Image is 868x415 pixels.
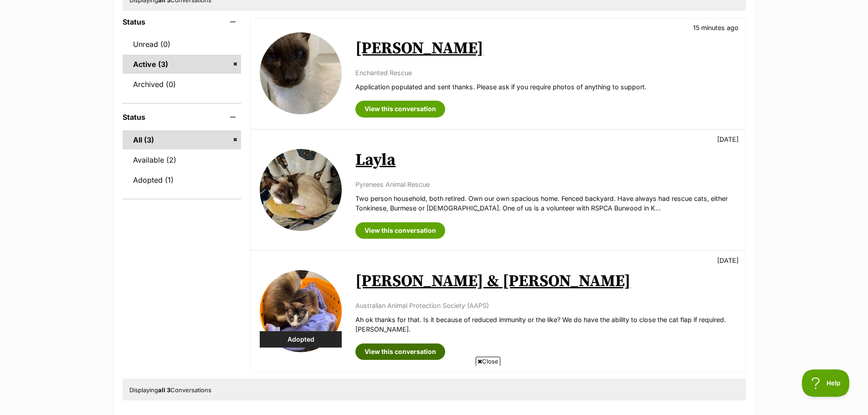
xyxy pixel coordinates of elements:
[355,194,736,213] p: Two person household, both retired. Own our own spacious home. Fenced backyard. Have always had r...
[260,270,342,352] img: Minnie & Oscar
[717,256,739,265] p: [DATE]
[355,150,395,170] a: Layla
[268,369,600,410] iframe: Advertisement
[123,55,241,74] a: Active (3)
[123,35,241,54] a: Unread (0)
[355,271,631,292] a: [PERSON_NAME] & [PERSON_NAME]
[355,68,736,77] p: Enchanted Rescue
[123,18,241,26] header: Status
[158,386,170,394] strong: all 3
[123,170,241,190] a: Adopted (1)
[717,134,739,144] p: [DATE]
[802,369,850,397] iframe: Help Scout Beacon - Open
[355,179,736,189] p: Pyrenees Animal Rescue
[129,386,211,394] span: Displaying Conversations
[355,82,736,92] p: Application populated and sent thanks. Please ask if you require photos of anything to support.
[260,331,342,348] div: Adopted
[260,32,342,114] img: Simon
[260,149,342,231] img: Layla
[355,301,736,310] p: Australian Animal Protection Society (AAPS)
[693,23,739,32] p: 15 minutes ago
[355,38,483,59] a: [PERSON_NAME]
[123,113,241,121] header: Status
[355,315,736,334] p: Ah ok thanks for that. Is it because of reduced immunity or the like? We do have the ability to c...
[123,130,241,149] a: All (3)
[355,101,445,117] a: View this conversation
[355,343,445,360] a: View this conversation
[355,222,445,239] a: View this conversation
[123,75,241,94] a: Archived (0)
[123,150,241,169] a: Available (2)
[476,357,500,366] span: Close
